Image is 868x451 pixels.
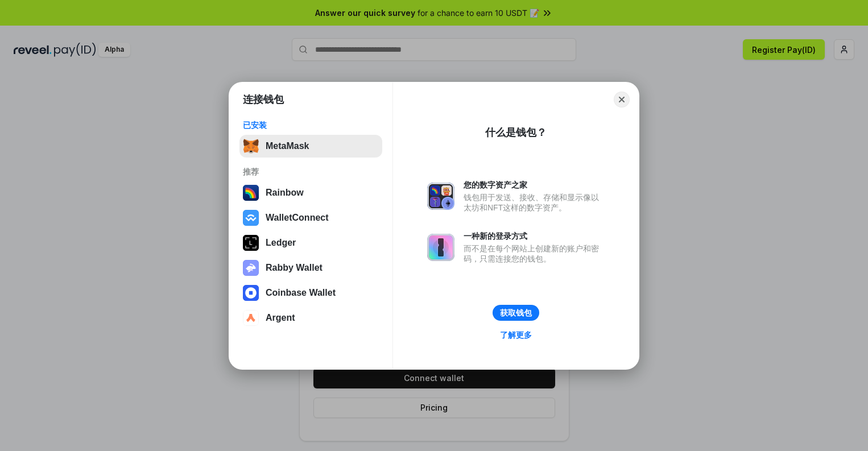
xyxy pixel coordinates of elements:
div: Coinbase Wallet [266,288,336,298]
button: Close [614,92,630,107]
div: 您的数字资产之家 [464,180,605,190]
div: 什么是钱包？ [485,126,547,139]
button: Rabby Wallet [239,256,382,279]
img: svg+xml,%3Csvg%20width%3D%2228%22%20height%3D%2228%22%20viewBox%3D%220%200%2028%2028%22%20fill%3D... [243,310,259,326]
button: Rainbow [239,181,382,204]
button: WalletConnect [239,206,382,229]
div: MetaMask [266,141,309,151]
img: svg+xml,%3Csvg%20width%3D%2228%22%20height%3D%2228%22%20viewBox%3D%220%200%2028%2028%22%20fill%3D... [243,210,259,226]
img: svg+xml,%3Csvg%20width%3D%2228%22%20height%3D%2228%22%20viewBox%3D%220%200%2028%2028%22%20fill%3D... [243,285,259,301]
div: 一种新的登录方式 [464,231,605,241]
img: svg+xml,%3Csvg%20xmlns%3D%22http%3A%2F%2Fwww.w3.org%2F2000%2Fsvg%22%20fill%3D%22none%22%20viewBox... [243,260,259,276]
div: Rabby Wallet [266,263,323,273]
div: 了解更多 [500,330,532,340]
button: Argent [239,307,382,329]
div: 推荐 [243,167,379,177]
div: 已安装 [243,120,379,130]
h1: 连接钱包 [243,93,284,106]
img: svg+xml,%3Csvg%20width%3D%22120%22%20height%3D%22120%22%20viewBox%3D%220%200%20120%20120%22%20fil... [243,185,259,201]
button: Coinbase Wallet [239,282,382,304]
div: 获取钱包 [500,308,532,318]
img: svg+xml,%3Csvg%20xmlns%3D%22http%3A%2F%2Fwww.w3.org%2F2000%2Fsvg%22%20width%3D%2228%22%20height%3... [243,235,259,251]
img: svg+xml,%3Csvg%20fill%3D%22none%22%20height%3D%2233%22%20viewBox%3D%220%200%2035%2033%22%20width%... [243,138,259,154]
div: Rainbow [266,188,304,198]
button: MetaMask [239,135,382,158]
div: 而不是在每个网站上创建新的账户和密码，只需连接您的钱包。 [464,243,605,264]
img: svg+xml,%3Csvg%20xmlns%3D%22http%3A%2F%2Fwww.w3.org%2F2000%2Fsvg%22%20fill%3D%22none%22%20viewBox... [427,183,454,210]
div: WalletConnect [266,213,329,223]
a: 了解更多 [493,328,539,342]
button: 获取钱包 [493,305,539,321]
img: svg+xml,%3Csvg%20xmlns%3D%22http%3A%2F%2Fwww.w3.org%2F2000%2Fsvg%22%20fill%3D%22none%22%20viewBox... [427,234,454,261]
button: Ledger [239,231,382,254]
div: Ledger [266,238,296,248]
div: 钱包用于发送、接收、存储和显示像以太坊和NFT这样的数字资产。 [464,192,605,213]
div: Argent [266,313,295,323]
